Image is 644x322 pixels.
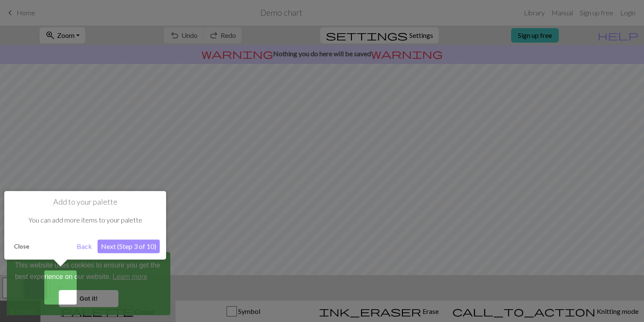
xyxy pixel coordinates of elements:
h1: Add to your palette [11,198,160,207]
button: Back [73,239,95,253]
button: Close [11,240,33,253]
button: Next (Step 3 of 10) [98,239,160,253]
div: You can add more items to your palette [11,207,160,233]
div: Add to your palette [4,191,166,260]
